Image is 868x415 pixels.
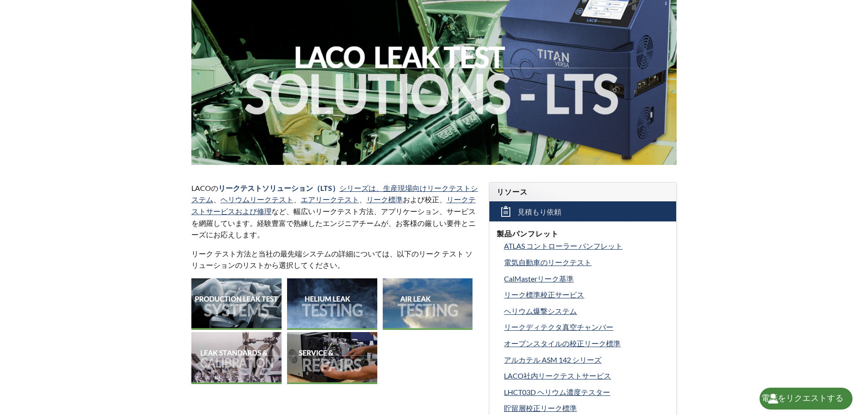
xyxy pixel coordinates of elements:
[504,323,613,331] font: リークディテクタ真空チャンバー
[287,278,377,330] img: 2021-Helium.jpg
[504,354,669,366] a: アルカテル ASM 142 シリーズ
[504,305,669,317] a: ヘリウム爆撃システム
[504,371,611,380] font: LACO社内リークテストサービス
[403,195,447,204] font: および校正、
[504,241,622,250] font: ATLAS コントローラー パンフレット
[504,240,669,252] a: ATLAS コントローラー パンフレット
[191,184,218,192] font: LACOの
[504,338,669,349] a: オープンスタイルの校正リーク標準
[504,386,669,398] a: LHCT03D ヘリウム濃度テスター
[504,256,669,268] a: 電気自動車のリークテスト
[504,339,621,348] font: オープンスタイルの校正リーク標準
[191,249,473,270] font: リーク テスト方法と当社の最先端システムの詳細については、以下のリーク テスト ソリューションのリストから選択してください。
[218,184,339,192] font: リークテストソリューション（LTS）
[497,187,528,196] font: リソース
[504,289,669,301] a: リーク標準校正サービス
[504,290,584,299] font: リーク標準校正サービス
[761,392,843,404] font: 電話をリクエストする
[504,388,610,396] font: LHCT03D ヘリウム濃度テスター
[518,207,561,215] font: 見積もり依頼
[504,355,601,364] font: アルカテル ASM 142 シリーズ
[293,195,301,204] font: 、
[366,195,403,204] a: リーク標準
[191,332,282,384] img: 2021-CalLab.jpg
[504,274,574,283] font: CalMasterリーク基準
[504,307,577,315] font: ヘリウム爆撃システム
[191,278,282,330] img: 2021-Production_LT.jpg
[760,388,853,410] div: 電話をリクエストする
[504,273,669,285] a: CalMasterリーク基準
[213,195,221,204] font: 、
[359,195,366,204] font: 、
[191,207,476,227] font: など、幅広いリークテスト方法、アプリケーション、サービスを網羅しています
[497,229,559,238] font: 製品パンフレット
[301,195,359,204] a: エアリークテスト
[489,201,676,221] a: 見積もり依頼
[504,370,669,382] a: LACO社内リークテストサービス
[191,195,476,215] a: リークテストサービスおよび修理
[221,195,293,204] a: ヘリウムリークテスト
[191,219,476,239] font: 。経験豊富で熟練したエンジニアチームが、お客様の厳しい要件とニーズにお応えします。
[287,332,377,384] img: 2021-Service.jpg
[504,402,669,414] a: 貯留層校正リーク標準
[504,321,669,333] a: リークディテクタ真空チャンバー
[383,278,473,330] img: 2021-Air_LT.jpg
[504,404,577,412] font: 貯留層校正リーク標準
[504,258,591,266] font: 電気自動車のリークテスト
